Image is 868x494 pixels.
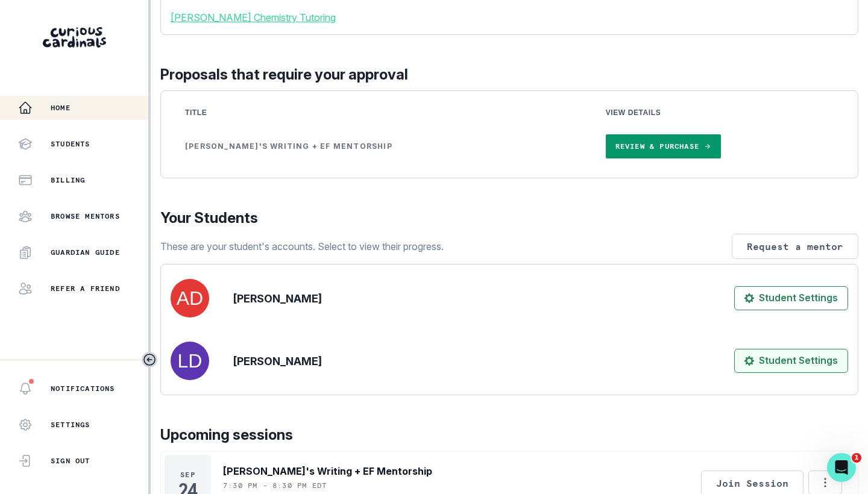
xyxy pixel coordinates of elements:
button: Student Settings [734,286,848,310]
p: [PERSON_NAME] [233,290,322,307]
a: Review & Purchase [606,134,721,158]
button: Toggle sidebar [142,352,157,367]
p: [PERSON_NAME] [233,353,322,369]
p: Notifications [51,384,115,393]
p: Students [51,139,90,149]
p: Sep [180,470,195,480]
span: 1 [852,453,861,463]
p: Refer a friend [51,284,120,293]
p: Sign Out [51,456,90,466]
th: Title [171,101,591,125]
p: Your Students [160,207,858,229]
img: svg [171,279,209,317]
button: Request a mentor [732,234,858,259]
img: Curious Cardinals Logo [43,27,106,48]
p: Guardian Guide [51,248,120,257]
p: [PERSON_NAME]'s Writing + EF Mentorship [223,464,432,478]
td: [PERSON_NAME]'s Writing + EF mentorship [171,125,591,168]
th: View Details [591,101,848,125]
p: Browse Mentors [51,211,120,221]
p: Proposals that require your approval [160,64,858,86]
p: Billing [51,175,85,185]
p: Upcoming sessions [160,424,858,446]
p: Home [51,103,71,113]
p: 7:30 PM - 8:30 PM EDT [223,481,327,490]
button: Student Settings [734,349,848,373]
a: [PERSON_NAME] Chemistry Tutoring [171,10,848,25]
iframe: Intercom live chat [827,453,856,482]
p: These are your student's accounts. Select to view their progress. [160,239,444,254]
p: Settings [51,420,90,430]
img: svg [171,342,209,380]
